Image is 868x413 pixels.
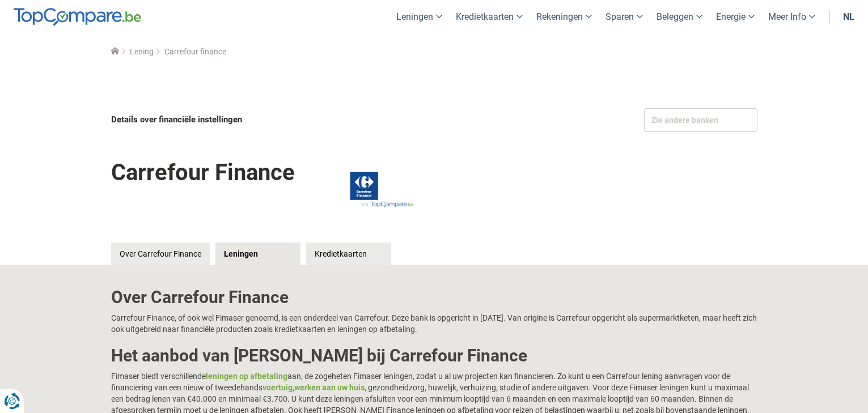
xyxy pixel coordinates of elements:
[164,47,226,56] span: Carrefour finance
[111,242,210,265] a: Over Carrefour Finance
[111,108,431,131] div: Details over financiële instellingen
[306,242,391,265] a: Kredietkaarten
[130,47,154,56] a: Lening
[262,383,293,392] a: voertuig
[312,148,437,231] img: Carrefour Finance
[644,108,757,132] div: Zie andere banken
[111,346,527,365] b: Het aanbod van [PERSON_NAME] bij Carrefour Finance
[206,372,287,381] a: leningen op afbetaling
[294,383,365,392] a: werken aan uw huis
[215,242,300,265] a: Leningen
[111,287,289,307] b: Over Carrefour Finance
[111,47,119,56] a: Home
[14,8,141,26] img: TopCompare
[111,312,757,335] p: Carrefour Finance, of ook wel Fimaser genoemd, is een onderdeel van Carrefour. Deze bank is opger...
[111,151,295,194] h1: Carrefour Finance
